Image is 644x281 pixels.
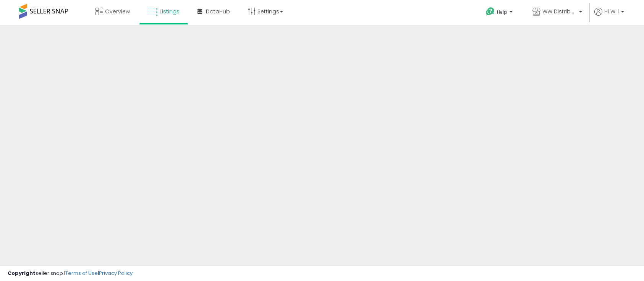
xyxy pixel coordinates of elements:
[160,8,180,15] span: Listings
[480,1,520,25] a: Help
[542,8,577,15] span: WW Distribution
[485,7,495,16] i: Get Help
[99,270,133,277] a: Privacy Policy
[105,8,130,15] span: Overview
[497,9,507,15] span: Help
[206,8,230,15] span: DataHub
[8,270,36,277] strong: Copyright
[604,8,619,15] span: Hi Will
[65,270,98,277] a: Terms of Use
[8,270,133,277] div: seller snap | |
[594,8,624,25] a: Hi Will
